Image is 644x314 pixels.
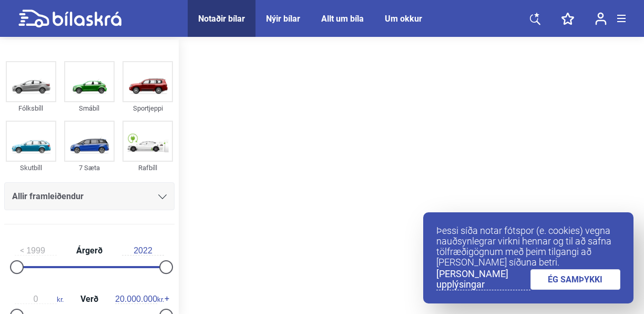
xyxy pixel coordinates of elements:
span: kr. [115,295,164,304]
p: Þessi síða notar fótspor (e. cookies) vegna nauðsynlegrar virkni hennar og til að safna tölfræðig... [436,225,620,268]
span: Verð [78,295,101,303]
div: Sportjeppi [122,102,173,114]
a: Notaðir bílar [198,14,245,24]
div: Rafbíll [122,162,173,174]
a: ÉG SAMÞYKKI [530,269,621,290]
span: kr. [15,295,64,304]
a: Um okkur [385,14,422,24]
div: Fólksbíll [6,102,56,114]
div: Smábíl [64,102,115,114]
span: Allir framleiðendur [12,189,84,204]
div: Skutbíll [6,162,56,174]
a: [PERSON_NAME] upplýsingar [436,269,530,290]
a: Allt um bíla [321,14,364,24]
a: Nýir bílar [266,14,300,24]
img: user-login.svg [595,12,607,25]
span: Árgerð [74,247,105,255]
div: 7 Sæta [64,162,115,174]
